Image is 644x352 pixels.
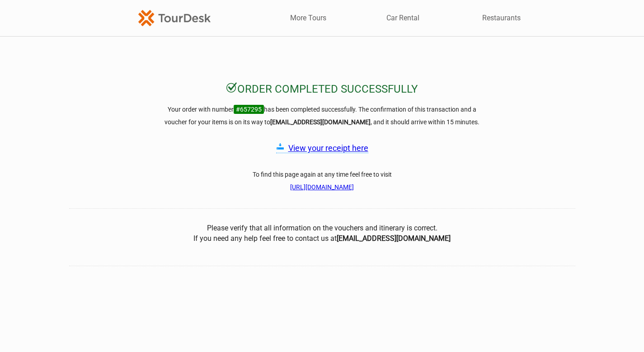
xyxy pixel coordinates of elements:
[482,13,521,23] a: Restaurants
[234,105,264,114] span: #657295
[160,168,485,193] h3: To find this page again at any time feel free to visit
[160,103,485,128] h3: Your order with number has been completed successfully. The confirmation of this transaction and ...
[290,13,326,23] a: More Tours
[386,13,419,23] a: Car Rental
[290,183,354,191] a: [URL][DOMAIN_NAME]
[337,234,451,243] b: [EMAIL_ADDRESS][DOMAIN_NAME]
[69,223,575,244] center: Please verify that all information on the vouchers and itinerary is correct. If you need any help...
[138,10,211,26] img: TourDesk-logo-td-orange-v1.png
[288,143,368,153] a: View your receipt here
[270,118,371,126] strong: [EMAIL_ADDRESS][DOMAIN_NAME]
